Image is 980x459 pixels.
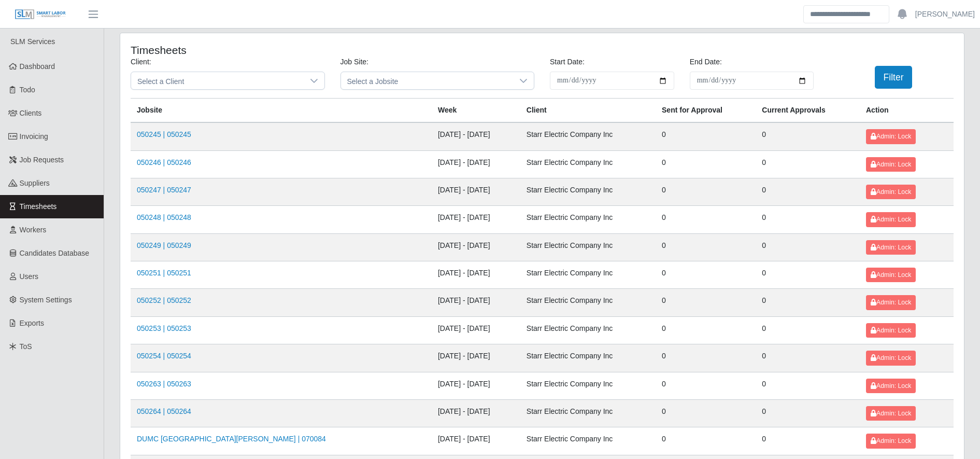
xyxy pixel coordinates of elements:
[20,296,72,304] span: System Settings
[866,129,916,144] button: Admin: Lock
[432,261,520,289] td: [DATE] - [DATE]
[550,57,585,67] label: Start Date:
[520,233,656,261] td: Starr Electric Company Inc
[656,178,756,205] td: 0
[432,399,520,427] td: [DATE] - [DATE]
[756,316,860,344] td: 0
[20,156,64,164] span: Job Requests
[520,344,656,372] td: Starr Electric Company Inc
[137,269,191,277] a: 050251 | 050251
[137,241,191,249] a: 050249 | 050249
[656,399,756,427] td: 0
[15,9,66,20] img: SLM Logo
[137,296,191,304] a: 050252 | 050252
[656,316,756,344] td: 0
[866,268,916,282] button: Admin: Lock
[871,161,911,168] span: Admin: Lock
[131,57,151,67] label: Client:
[866,295,916,310] button: Admin: Lock
[520,178,656,205] td: Starr Electric Company Inc
[340,57,368,67] label: Job Site:
[656,150,756,178] td: 0
[866,323,916,338] button: Admin: Lock
[137,186,191,194] a: 050247 | 050247
[432,233,520,261] td: [DATE] - [DATE]
[137,380,191,388] a: 050263 | 050263
[137,407,191,415] a: 050264 | 050264
[656,289,756,316] td: 0
[871,271,911,279] span: Admin: Lock
[520,399,656,427] td: Starr Electric Company Inc
[20,86,35,94] span: Todo
[432,289,520,316] td: [DATE] - [DATE]
[756,289,860,316] td: 0
[756,399,860,427] td: 0
[20,109,42,117] span: Clients
[756,261,860,289] td: 0
[137,324,191,332] a: 050253 | 050253
[432,178,520,205] td: [DATE] - [DATE]
[131,44,464,57] h4: Timesheets
[432,316,520,344] td: [DATE] - [DATE]
[866,240,916,255] button: Admin: Lock
[871,133,911,140] span: Admin: Lock
[20,202,57,211] span: Timesheets
[520,150,656,178] td: Starr Electric Company Inc
[756,99,860,123] th: Current Approvals
[432,99,520,123] th: Week
[871,437,911,444] span: Admin: Lock
[866,406,916,421] button: Admin: Lock
[137,158,191,166] a: 050246 | 050246
[341,72,514,89] span: Select a Jobsite
[432,427,520,455] td: [DATE] - [DATE]
[871,354,911,361] span: Admin: Lock
[20,319,44,327] span: Exports
[10,37,55,46] span: SLM Services
[756,206,860,233] td: 0
[432,206,520,233] td: [DATE] - [DATE]
[656,344,756,372] td: 0
[137,435,326,443] a: DUMC [GEOGRAPHIC_DATA][PERSON_NAME] | 070084
[871,188,911,196] span: Admin: Lock
[866,434,916,448] button: Admin: Lock
[432,122,520,150] td: [DATE] - [DATE]
[656,99,756,123] th: Sent for Approval
[520,206,656,233] td: Starr Electric Company Inc
[756,427,860,455] td: 0
[871,410,911,417] span: Admin: Lock
[871,327,911,334] span: Admin: Lock
[20,249,90,257] span: Candidates Database
[20,132,48,141] span: Invoicing
[866,351,916,365] button: Admin: Lock
[871,244,911,251] span: Admin: Lock
[520,289,656,316] td: Starr Electric Company Inc
[690,57,722,67] label: End Date:
[20,62,55,71] span: Dashboard
[20,226,47,234] span: Workers
[756,150,860,178] td: 0
[432,372,520,399] td: [DATE] - [DATE]
[756,122,860,150] td: 0
[756,344,860,372] td: 0
[520,372,656,399] td: Starr Electric Company Inc
[520,427,656,455] td: Starr Electric Company Inc
[432,344,520,372] td: [DATE] - [DATE]
[871,216,911,223] span: Admin: Lock
[656,372,756,399] td: 0
[656,122,756,150] td: 0
[656,261,756,289] td: 0
[756,178,860,205] td: 0
[656,427,756,455] td: 0
[866,379,916,393] button: Admin: Lock
[866,157,916,172] button: Admin: Lock
[131,99,432,123] th: Jobsite
[137,213,191,221] a: 050248 | 050248
[520,122,656,150] td: Starr Electric Company Inc
[860,99,954,123] th: Action
[866,185,916,199] button: Admin: Lock
[756,372,860,399] td: 0
[803,5,889,23] input: Search
[131,72,304,89] span: Select a Client
[520,99,656,123] th: Client
[520,316,656,344] td: Starr Electric Company Inc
